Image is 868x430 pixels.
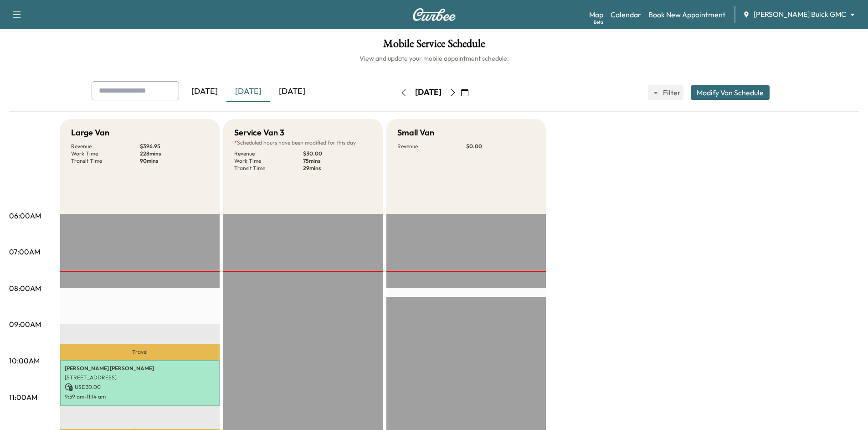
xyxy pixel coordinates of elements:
[663,87,679,98] span: Filter
[648,9,725,20] a: Book New Appointment
[60,344,220,360] p: Travel
[65,393,215,400] p: 9:59 am - 11:14 am
[270,81,314,102] div: [DATE]
[397,143,466,150] p: Revenue
[234,126,284,139] h5: Service Van 3
[140,143,209,150] p: $ 396.95
[691,85,770,100] button: Modify Van Schedule
[234,150,303,157] p: Revenue
[303,165,372,172] p: 29 mins
[71,150,140,157] p: Work Time
[611,9,641,20] a: Calendar
[754,9,846,20] span: [PERSON_NAME] Buick GMC
[9,319,41,330] p: 09:00AM
[183,81,226,102] div: [DATE]
[9,246,40,257] p: 07:00AM
[140,150,209,157] p: 228 mins
[303,157,372,165] p: 75 mins
[226,81,270,102] div: [DATE]
[9,210,41,221] p: 06:00AM
[140,157,209,165] p: 90 mins
[65,365,215,372] p: [PERSON_NAME] [PERSON_NAME]
[303,150,372,157] p: $ 30.00
[589,9,603,20] a: MapBeta
[9,392,37,403] p: 11:00AM
[234,165,303,172] p: Transit Time
[71,157,140,165] p: Transit Time
[71,126,109,139] h5: Large Van
[415,87,442,98] div: [DATE]
[65,374,215,381] p: [STREET_ADDRESS]
[397,126,434,139] h5: Small Van
[9,38,859,54] h1: Mobile Service Schedule
[71,143,140,150] p: Revenue
[9,283,41,294] p: 08:00AM
[9,54,859,63] h6: View and update your mobile appointment schedule.
[594,19,603,26] div: Beta
[9,355,40,366] p: 10:00AM
[466,143,535,150] p: $ 0.00
[234,139,372,146] p: Scheduled hours have been modified for this day
[234,157,303,165] p: Work Time
[65,383,215,391] p: USD 30.00
[648,85,683,100] button: Filter
[412,8,456,21] img: Curbee Logo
